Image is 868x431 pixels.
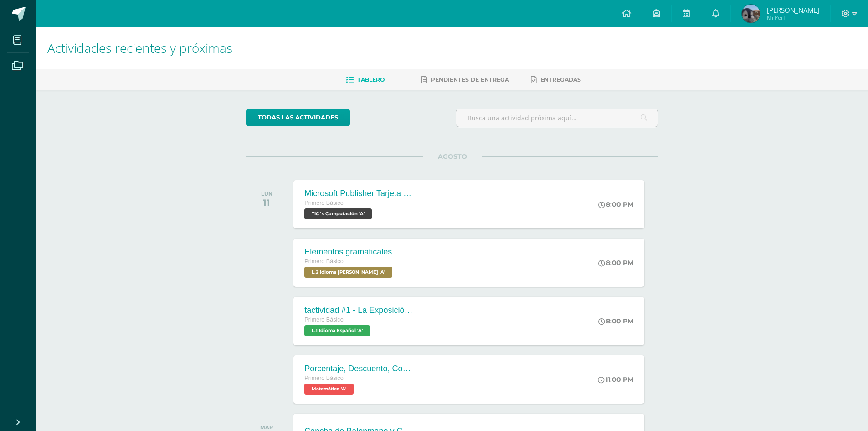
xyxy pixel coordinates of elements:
[598,200,633,208] div: 8:00 PM
[767,5,819,15] span: [PERSON_NAME]
[304,189,414,198] div: Microsoft Publisher Tarjeta de invitación
[304,364,414,374] div: Porcentaje, Descuento, Comisión
[421,73,509,87] a: Pendientes de entrega
[304,208,372,219] span: TIC´s Computación 'A'
[431,76,509,83] span: Pendientes de entrega
[304,384,354,395] span: Matemática 'A'
[304,258,343,265] span: Primero Básico
[767,14,819,21] span: Mi Perfil
[304,317,343,323] span: Primero Básico
[531,73,581,87] a: Entregadas
[742,5,760,23] img: 61f51aae5a79f36168ee7b4e0f76c407.png
[261,191,272,197] div: LUN
[304,200,343,206] span: Primero Básico
[304,325,370,336] span: L.1 Idioma Español 'A'
[47,39,232,57] span: Actividades recientes y próximas
[304,267,392,278] span: L.2 Idioma Maya Kaqchikel 'A'
[540,76,581,83] span: Entregadas
[260,424,273,431] div: MAR
[304,306,414,315] div: tactividad #1 - La Exposición Oral
[346,73,385,87] a: Tablero
[304,247,395,257] div: Elementos gramaticales
[304,375,343,381] span: Primero Básico
[598,259,633,267] div: 8:00 PM
[357,76,385,83] span: Tablero
[246,109,350,126] a: todas las Actividades
[598,317,633,325] div: 8:00 PM
[598,375,633,384] div: 11:00 PM
[423,152,482,161] span: AGOSTO
[456,109,658,127] input: Busca una actividad próxima aquí...
[261,197,272,208] div: 11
